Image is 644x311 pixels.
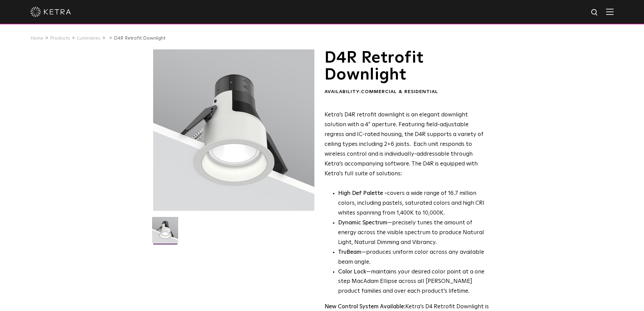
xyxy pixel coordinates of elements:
[50,36,70,41] a: Products
[591,8,599,17] img: search icon
[338,191,387,196] strong: High Def Palette -
[361,89,438,94] span: Commercial & Residential
[606,8,614,15] img: Hamburger%20Nav.svg
[338,249,361,255] strong: TruBeam
[152,217,178,248] img: D4R Retrofit Downlight
[338,267,489,297] li: —maintains your desired color point at a one step MacAdam Ellipse across all [PERSON_NAME] produc...
[30,7,71,17] img: ketra-logo-2019-white
[338,220,387,226] strong: Dynamic Spectrum
[338,248,489,267] li: —produces uniform color across any available beam angle.
[30,36,43,41] a: Home
[338,218,489,248] li: —precisely tunes the amount of energy across the visible spectrum to produce Natural Light, Natur...
[325,89,489,95] div: Availability:
[338,269,366,275] strong: Color Lock
[325,110,489,179] p: Ketra’s D4R retrofit downlight is an elegant downlight solution with a 4” aperture. Featuring fie...
[325,49,489,84] h1: D4R Retrofit Downlight
[77,36,100,41] a: Luminaires
[114,36,165,41] a: D4R Retrofit Downlight
[338,189,489,218] p: covers a wide range of 16.7 million colors, including pastels, saturated colors and high CRI whit...
[325,304,405,310] strong: New Control System Available:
